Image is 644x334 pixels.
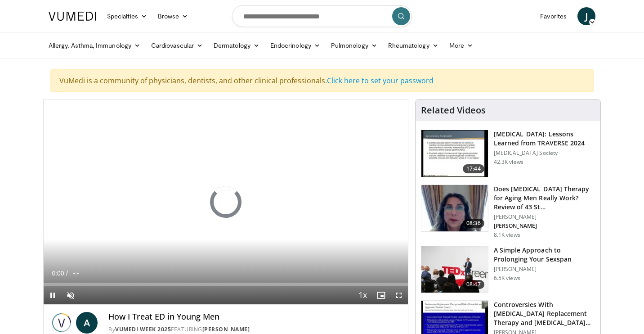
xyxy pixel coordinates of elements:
[76,312,98,334] a: A
[326,36,383,54] a: Pulmonology
[108,312,401,322] h4: How I Treat ED in Young Men
[494,149,595,157] p: [MEDICAL_DATA] Society
[44,99,408,305] video-js: Video Player
[51,312,72,334] img: Vumedi Week 2025
[202,325,250,333] a: [PERSON_NAME]
[208,36,265,54] a: Dermatology
[494,275,520,282] p: 6.5K views
[146,36,208,54] a: Cardiovascular
[444,36,479,54] a: More
[43,36,146,54] a: Allergy, Asthma, Immunology
[421,246,488,293] img: c4bd4661-e278-4c34-863c-57c104f39734.150x105_q85_crop-smart_upscale.jpg
[421,246,595,293] a: 08:47 A Simple Approach to Prolonging Your Sexspan [PERSON_NAME] 6.5K views
[494,185,595,212] h3: Does [MEDICAL_DATA] Therapy for Aging Men Really Work? Review of 43 St…
[265,36,326,54] a: Endocrinology
[463,219,484,228] span: 08:36
[494,130,595,148] h3: [MEDICAL_DATA]: Lessons Learned from TRAVERSE 2024
[494,231,520,239] p: 8.1K views
[421,130,488,177] img: 1317c62a-2f0d-4360-bee0-b1bff80fed3c.150x105_q85_crop-smart_upscale.jpg
[494,213,595,221] p: [PERSON_NAME]
[354,286,372,304] button: Playback Rate
[327,76,434,86] a: Click here to set your password
[535,7,572,25] a: Favorites
[494,300,595,327] h3: Controversies With [MEDICAL_DATA] Replacement Therapy and [MEDICAL_DATA] Can…
[494,158,523,166] p: 42.3K views
[52,270,64,277] span: 0:00
[390,286,408,304] button: Fullscreen
[421,105,486,116] h4: Related Videos
[421,130,595,177] a: 17:44 [MEDICAL_DATA]: Lessons Learned from TRAVERSE 2024 [MEDICAL_DATA] Society 42.3K views
[372,286,390,304] button: Enable picture-in-picture mode
[232,5,412,27] input: Search topics, interventions
[50,69,594,92] div: VuMedi is a community of physicians, dentists, and other clinical professionals.
[494,222,595,230] p: [PERSON_NAME]
[463,164,484,173] span: 17:44
[108,325,401,334] div: By FEATURING
[66,270,68,277] span: /
[73,270,79,277] span: -:-
[115,325,171,333] a: Vumedi Week 2025
[494,266,595,273] p: [PERSON_NAME]
[152,7,194,25] a: Browse
[463,280,484,289] span: 08:47
[383,36,444,54] a: Rheumatology
[44,283,408,286] div: Progress Bar
[577,7,595,25] a: J
[421,185,595,239] a: 08:36 Does [MEDICAL_DATA] Therapy for Aging Men Really Work? Review of 43 St… [PERSON_NAME] [PERS...
[44,286,62,304] button: Pause
[421,185,488,232] img: 4d4bce34-7cbb-4531-8d0c-5308a71d9d6c.150x105_q85_crop-smart_upscale.jpg
[62,286,80,304] button: Unmute
[49,12,96,21] img: VuMedi Logo
[102,7,152,25] a: Specialties
[494,246,595,264] h3: A Simple Approach to Prolonging Your Sexspan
